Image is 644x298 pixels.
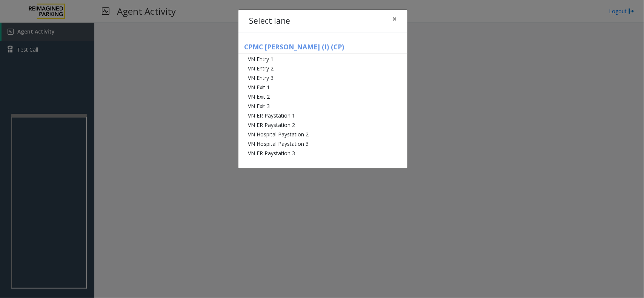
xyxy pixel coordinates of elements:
[238,130,407,139] li: VN Hospital Paystation 2
[238,43,407,53] h5: CPMC [PERSON_NAME] (I) (CP)
[238,73,407,83] li: VN Entry 3
[387,10,402,28] button: Close
[238,120,407,130] li: VN ER Paystation 2
[238,111,407,120] li: VN ER Paystation 1
[238,148,407,158] li: VN ER Paystation 3
[249,15,290,27] h4: Select lane
[238,101,407,111] li: VN Exit 3
[238,54,407,64] li: VN Entry 1
[238,92,407,101] li: VN Exit 2
[392,14,397,24] span: ×
[238,83,407,92] li: VN Exit 1
[238,64,407,73] li: VN Entry 2
[238,139,407,148] li: VN Hospital Paystation 3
